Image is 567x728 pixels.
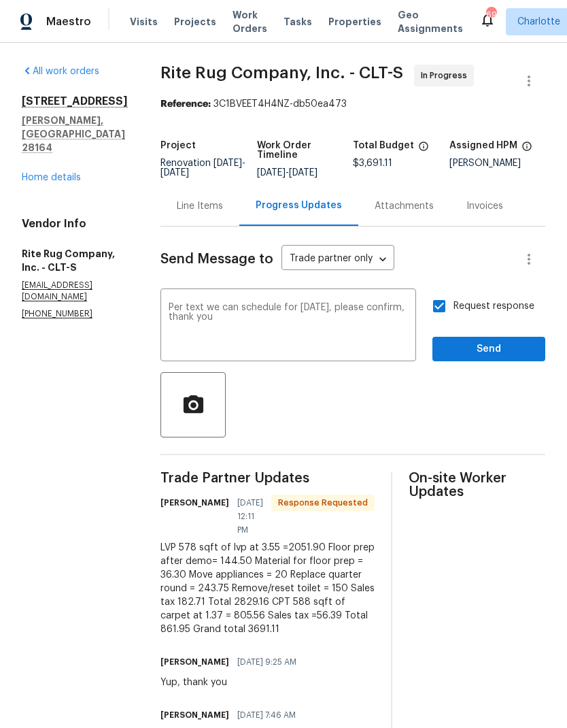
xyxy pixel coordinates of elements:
span: $3,691.11 [353,159,392,168]
div: [PERSON_NAME] [449,159,546,168]
h5: Work Order Timeline [257,141,354,160]
span: Rite Rug Company, Inc. - CLT-S [160,65,403,81]
span: Maestro [46,15,91,29]
span: Work Orders [233,8,267,35]
span: Send Message to [160,252,273,266]
span: [DATE] 9:25 AM [237,655,296,669]
span: [DATE] [257,168,286,178]
span: - [257,168,317,178]
span: - [160,159,245,178]
div: LVP 578 sqft of lvp at 3.55 =2051.90 Floor prep after demo= 144.50 Material for floor prep = 36.3... [160,541,375,636]
span: The hpm assigned to this work order. [521,141,532,159]
span: Projects [174,15,216,29]
span: Visits [130,15,158,29]
span: [DATE] [160,168,189,178]
span: Charlotte [517,15,560,29]
a: All work orders [22,67,99,76]
span: Renovation [160,159,245,178]
div: Yup, thank you [160,676,305,689]
h6: [PERSON_NAME] [160,655,229,669]
h4: Vendor Info [22,217,128,231]
span: The total cost of line items that have been proposed by Opendoor. This sum includes line items th... [418,141,429,159]
h6: [PERSON_NAME] [160,496,229,510]
div: Invoices [466,199,503,213]
b: Reference: [160,99,211,109]
span: Request response [453,299,534,314]
div: 3C1BVEET4H4NZ-db50ea473 [160,97,545,111]
div: Line Items [177,199,223,213]
span: Geo Assignments [398,8,463,35]
div: Trade partner only [281,248,394,271]
span: Response Requested [273,496,373,510]
a: Home details [22,173,81,182]
span: [DATE] 7:46 AM [237,708,296,722]
h5: Assigned HPM [449,141,517,150]
div: Progress Updates [256,199,342,212]
span: [DATE] [289,168,317,178]
span: Properties [328,15,381,29]
h5: Total Budget [353,141,414,150]
span: On-site Worker Updates [409,471,545,499]
textarea: Per text we can schedule for [DATE], please confirm, thank you [169,303,408,350]
h5: Project [160,141,196,150]
span: Send [443,341,534,358]
span: [DATE] 12:11 PM [237,496,263,537]
div: 69 [486,8,496,22]
button: Send [432,337,545,362]
h6: [PERSON_NAME] [160,708,229,722]
span: In Progress [421,69,472,82]
div: Attachments [375,199,434,213]
h5: Rite Rug Company, Inc. - CLT-S [22,247,128,274]
span: [DATE] [213,159,242,168]
span: Tasks [283,17,312,27]
span: Trade Partner Updates [160,471,375,485]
